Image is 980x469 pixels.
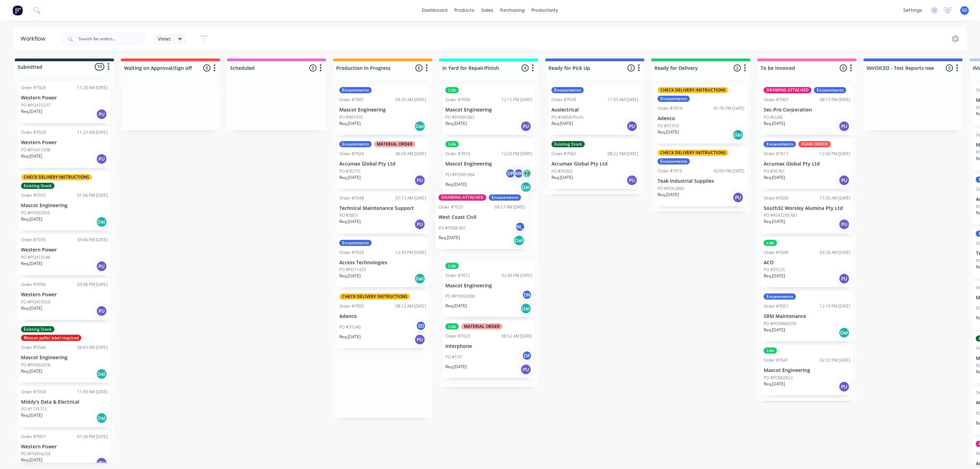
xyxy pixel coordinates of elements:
[734,64,741,72] span: 2
[95,63,104,70] span: 10
[548,64,616,72] input: Enter column name…
[654,64,722,72] input: Enter column name…
[761,64,828,72] input: Enter column name…
[158,35,171,42] span: Views
[900,5,926,15] div: settings
[962,7,968,13] span: SD
[946,64,953,72] span: 0
[522,64,529,72] span: 4
[79,32,147,46] input: Search for orders...
[309,64,317,72] span: 0
[451,5,478,15] div: products
[124,64,192,72] input: Enter column name…
[840,64,847,72] span: 6
[230,64,298,72] input: Enter column name…
[419,5,451,15] a: dashboard
[415,64,423,72] span: 6
[867,64,935,72] input: Enter column name…
[528,5,561,15] div: productivity
[497,5,528,15] div: purchasing
[12,5,23,15] img: Factory
[336,64,404,72] input: Enter column name…
[478,5,497,15] div: sales
[16,63,42,71] div: Submitted
[628,64,635,72] span: 2
[21,35,49,43] div: Workflow
[203,64,210,72] span: 0
[442,64,510,72] input: Enter column name…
